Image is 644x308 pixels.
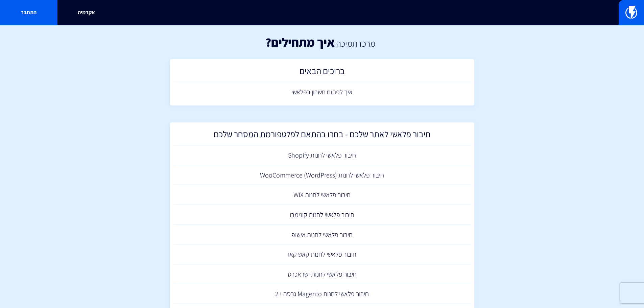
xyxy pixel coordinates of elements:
a: ברוכים הבאים [173,63,471,82]
input: חיפוש מהיר... [170,5,474,21]
a: חיבור פלאשי לחנות אישופ [173,225,471,245]
h1: איך מתחילים? [265,35,335,49]
a: חיבור פלאשי לחנות Magento גרסה +2 [173,284,471,304]
a: חיבור פלאשי לחנות ישראכרט [173,264,471,284]
a: חיבור פלאשי לחנות (WooCommerce (WordPress [173,165,471,185]
a: חיבור פלאשי לאתר שלכם - בחרו בהתאם לפלטפורמת המסחר שלכם [173,126,471,146]
a: מרכז תמיכה [336,38,375,49]
a: חיבור פלאשי לחנות קאש קאו [173,244,471,264]
h2: ברוכים הבאים [177,66,468,79]
a: חיבור פלאשי לחנות WIX [173,185,471,205]
h2: חיבור פלאשי לאתר שלכם - בחרו בהתאם לפלטפורמת המסחר שלכם [177,129,468,142]
a: חיבור פלאשי לחנות קונימבו [173,205,471,225]
a: חיבור פלאשי לחנות Shopify [173,145,471,165]
a: איך לפתוח חשבון בפלאשי [173,82,471,102]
